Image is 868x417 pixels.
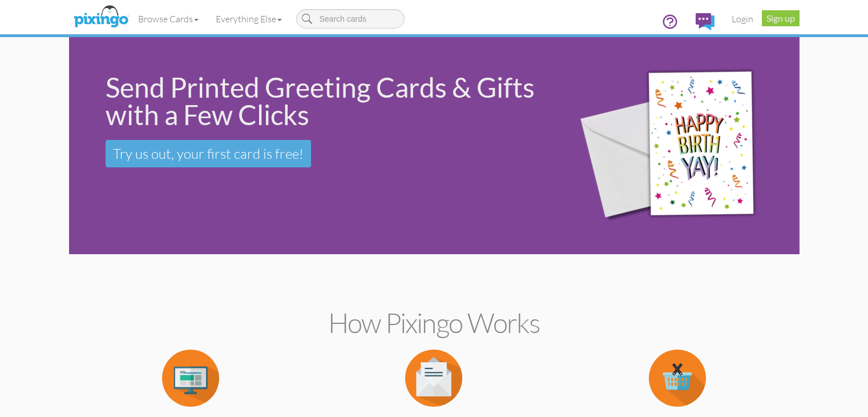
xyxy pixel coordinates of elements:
[89,308,780,338] h2: How Pixingo works
[296,9,405,29] input: Search cards
[106,140,311,167] a: Try us out, your first card is free!
[130,5,207,33] a: Browse Cards
[762,10,800,26] a: Sign up
[207,5,290,33] a: Everything Else
[405,350,462,407] img: item.alt
[723,5,762,33] a: Login
[562,40,796,252] img: 942c5090-71ba-4bfc-9a92-ca782dcda692.png
[106,74,547,129] div: Send Printed Greeting Cards & Gifts with a Few Clicks
[696,13,714,30] img: comments.svg
[113,145,304,162] span: Try us out, your first card is free!
[162,350,219,407] img: item.alt
[649,350,706,407] img: item.alt
[71,3,131,31] img: pixingo logo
